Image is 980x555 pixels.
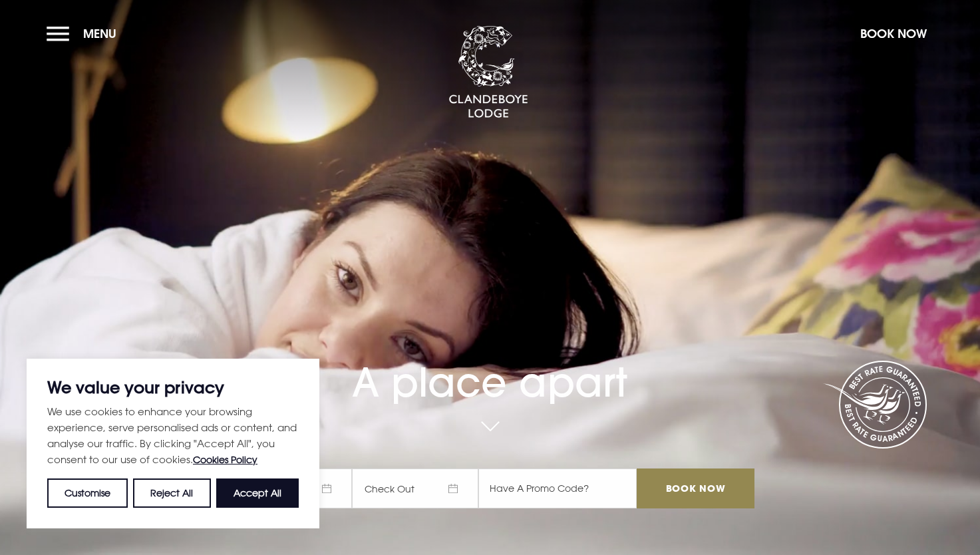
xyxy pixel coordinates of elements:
span: Check Out [352,468,478,508]
div: We value your privacy [27,359,319,528]
input: Book Now [637,468,754,508]
a: Cookies Policy [193,454,257,465]
button: Menu [47,19,123,48]
button: Accept All [216,478,299,508]
input: Have A Promo Code? [478,468,637,508]
button: Book Now [854,19,933,48]
span: Menu [83,26,116,41]
img: Clandeboye Lodge [448,26,528,119]
button: Reject All [133,478,210,508]
p: We use cookies to enhance your browsing experience, serve personalised ads or content, and analys... [47,403,299,468]
h1: A place apart [226,325,754,406]
button: Customise [47,478,128,508]
p: We value your privacy [47,379,299,395]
